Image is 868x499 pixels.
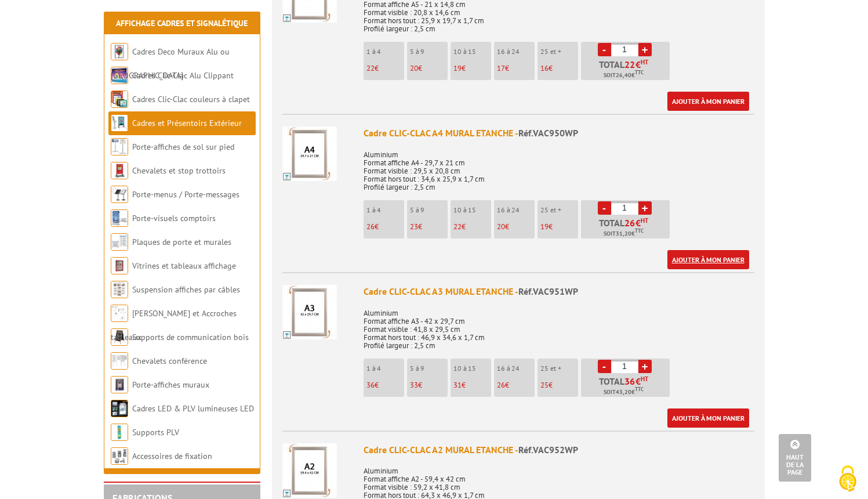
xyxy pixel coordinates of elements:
[453,48,491,56] p: 10 à 15
[638,360,652,373] a: +
[497,222,505,232] span: 20
[132,379,209,390] a: Porte-affiches muraux
[827,460,868,499] button: Cookies (fenêtre modale)
[364,285,754,298] div: Cadre CLIC-CLAC A3 MURAL ETANCHE -
[366,64,404,73] p: €
[282,285,337,339] img: Cadre CLIC-CLAC A3 MURAL ETANCHE
[111,424,128,441] img: Supports PLV
[364,126,754,140] div: Cadre CLIC-CLAC A4 MURAL ETANCHE -
[410,222,418,232] span: 23
[604,71,644,80] span: Soit €
[111,308,237,342] a: [PERSON_NAME] et Accroches tableaux
[410,381,448,389] p: €
[111,305,128,322] img: Cimaises et Accroches tableaux
[540,64,578,73] p: €
[598,201,611,215] a: -
[410,63,418,73] span: 20
[111,352,128,370] img: Chevalets conférence
[111,400,128,417] img: Cadres LED & PLV lumineuses LED
[604,229,644,238] span: Soit €
[132,70,234,81] a: Cadres Clic-Clac Alu Clippant
[132,356,207,366] a: Chevalets conférence
[453,223,491,231] p: €
[624,60,635,69] span: 22
[366,364,404,373] p: 1 à 4
[540,206,578,214] p: 25 et +
[635,60,641,69] span: €
[132,118,242,128] a: Cadres et Présentoirs Extérieur
[453,364,491,373] p: 10 à 15
[453,63,462,73] span: 19
[598,43,611,56] a: -
[497,206,535,214] p: 16 à 24
[111,209,128,227] img: Porte-visuels comptoirs
[667,92,749,111] a: Ajouter à mon panier
[638,201,652,215] a: +
[540,381,578,389] p: €
[410,380,418,390] span: 33
[132,213,216,223] a: Porte-visuels comptoirs
[641,375,648,383] sup: HT
[364,143,754,191] p: Aluminium Format affiche A4 - 29,7 x 21 cm Format visible : 29,5 x 20,8 cm Format hors tout : 34,...
[641,58,648,66] sup: HT
[635,377,641,386] span: €
[497,64,535,73] p: €
[624,377,635,386] span: 36
[453,64,491,73] p: €
[604,388,644,397] span: Soit €
[111,114,128,132] img: Cadres et Présentoirs Extérieur
[616,388,631,397] span: 43,20
[584,60,670,80] p: Total
[540,364,578,373] p: 25 et +
[616,229,631,238] span: 31,20
[111,447,128,465] img: Accessoires de fixation
[667,250,749,269] a: Ajouter à mon panier
[641,216,648,225] sup: HT
[366,206,404,214] p: 1 à 4
[635,386,644,392] sup: TTC
[453,380,462,390] span: 31
[584,377,670,397] p: Total
[282,443,337,498] img: Cadre CLIC-CLAC A2 MURAL ETANCHE
[111,233,128,251] img: Plaques de porte et murales
[282,126,337,181] img: Cadre CLIC-CLAC A4 MURAL ETANCHE
[616,71,631,80] span: 26,40
[540,48,578,56] p: 25 et +
[410,48,448,56] p: 5 à 9
[111,257,128,274] img: Vitrines et tableaux affichage
[111,162,128,179] img: Chevalets et stop trottoirs
[132,403,254,414] a: Cadres LED & PLV lumineuses LED
[540,222,549,232] span: 19
[598,360,611,373] a: -
[132,284,240,295] a: Suspension affiches par câbles
[833,464,862,493] img: Cookies (fenêtre modale)
[624,218,635,227] span: 26
[540,380,549,390] span: 25
[497,364,535,373] p: 16 à 24
[366,222,375,232] span: 26
[132,427,179,437] a: Supports PLV
[497,380,505,390] span: 26
[132,94,250,104] a: Cadres Clic-Clac couleurs à clapet
[518,285,578,297] span: Réf.VAC951WP
[453,206,491,214] p: 10 à 15
[366,63,375,73] span: 22
[111,186,128,203] img: Porte-menus / Porte-messages
[366,48,404,56] p: 1 à 4
[116,18,248,28] a: Affichage Cadres et Signalétique
[366,381,404,389] p: €
[366,223,404,231] p: €
[540,63,549,73] span: 16
[111,138,128,156] img: Porte-affiches de sol sur pied
[364,301,754,350] p: Aluminium Format affiche A3 - 42 x 29,7 cm Format visible : 41,8 x 29,5 cm Format hors tout : 46,...
[635,69,644,75] sup: TTC
[410,206,448,214] p: 5 à 9
[132,165,226,176] a: Chevalets et stop trottoirs
[518,127,578,139] span: Réf.VAC950WP
[638,43,652,56] a: +
[132,261,236,271] a: Vitrines et tableaux affichage
[635,218,641,227] span: €
[111,43,128,60] img: Cadres Deco Muraux Alu ou Bois
[111,376,128,393] img: Porte-affiches muraux
[497,223,535,231] p: €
